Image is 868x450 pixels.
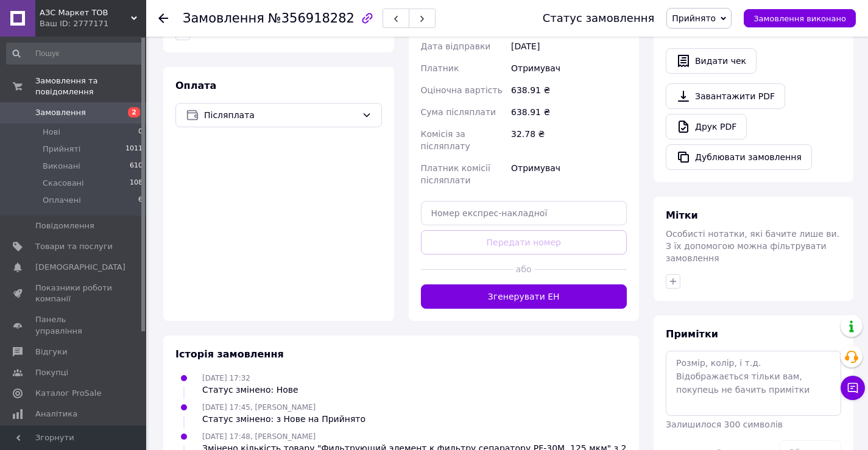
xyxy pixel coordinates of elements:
button: Згенерувати ЕН [421,284,627,309]
input: Номер експрес-накладної [421,201,627,225]
span: [DATE] 17:45, [PERSON_NAME] [202,403,316,412]
span: Замовлення [183,11,264,26]
div: Статус змінено: Нове [202,384,298,396]
span: Залишилося 300 символів [666,420,783,429]
span: 0 [138,127,143,138]
span: Покупці [35,367,68,378]
span: 1011 [125,144,143,155]
button: Замовлення виконано [744,9,856,27]
span: Оплата [175,80,216,91]
span: Замовлення виконано [753,14,846,23]
span: Товари та послуги [35,241,113,252]
div: 32.78 ₴ [509,123,629,157]
span: [DATE] 17:32 [202,374,250,382]
a: Завантажити PDF [666,83,785,109]
span: 6 [138,195,143,206]
span: Оціночна вартість [421,85,503,95]
span: Панель управління [35,314,113,336]
span: Особисті нотатки, які бачите лише ви. З їх допомогою можна фільтрувати замовлення [666,229,839,263]
span: Післяплата [204,108,357,122]
span: Оплачені [43,195,81,206]
span: [DEMOGRAPHIC_DATA] [35,262,125,273]
span: Прийняті [43,144,80,155]
span: Повідомлення [35,220,94,231]
div: Отримувач [509,57,629,79]
button: Чат з покупцем [841,376,865,400]
span: АЗС Маркет ТОВ [40,7,131,18]
span: Показники роботи компанії [35,283,113,304]
div: Отримувач [509,157,629,191]
div: Ваш ID: 2777171 [40,18,146,29]
span: Платник комісії післяплати [421,163,490,185]
span: Прийнято [672,13,716,23]
span: Нові [43,127,60,138]
span: Комісія за післяплату [421,129,470,151]
span: Відгуки [35,346,67,357]
div: Повернутися назад [158,12,168,24]
button: Дублювати замовлення [666,144,812,170]
div: Статус замовлення [543,12,655,24]
span: У вас є 30 днів, щоб відправити запит на відгук покупцеві, скопіювавши посилання. [666,3,837,37]
div: 638.91 ₴ [509,101,629,123]
span: 108 [130,178,143,189]
span: Платник [421,63,459,73]
span: 610 [130,161,143,172]
a: Друк PDF [666,114,747,139]
div: 638.91 ₴ [509,79,629,101]
span: Мітки [666,209,698,221]
div: Статус змінено: з Нове на Прийнято [202,413,365,425]
span: Історія замовлення [175,348,284,360]
span: Примітки [666,328,718,340]
span: Замовлення [35,107,86,118]
span: №356918282 [268,11,355,26]
span: Дата відправки [421,41,491,51]
span: Виконані [43,161,80,172]
span: Каталог ProSale [35,388,101,399]
span: Замовлення та повідомлення [35,76,146,97]
span: 2 [128,107,140,118]
span: Скасовані [43,178,84,189]
span: [DATE] 17:48, [PERSON_NAME] [202,432,316,441]
input: Пошук [6,43,144,65]
span: Сума післяплати [421,107,496,117]
button: Видати чек [666,48,757,74]
span: Аналітика [35,409,77,420]
div: [DATE] [509,35,629,57]
span: або [513,263,534,275]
